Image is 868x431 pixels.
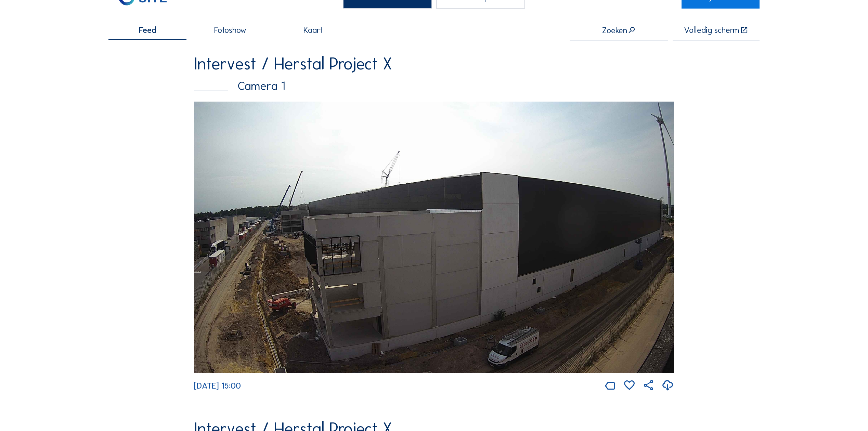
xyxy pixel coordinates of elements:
[139,26,156,35] span: Feed
[194,381,241,391] span: [DATE] 15:00
[303,26,323,35] span: Kaart
[194,80,674,92] div: Camera 1
[684,26,739,35] div: Volledig scherm
[194,102,674,373] img: Image
[214,26,246,35] span: Fotoshow
[194,55,674,72] div: Intervest / Herstal Project X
